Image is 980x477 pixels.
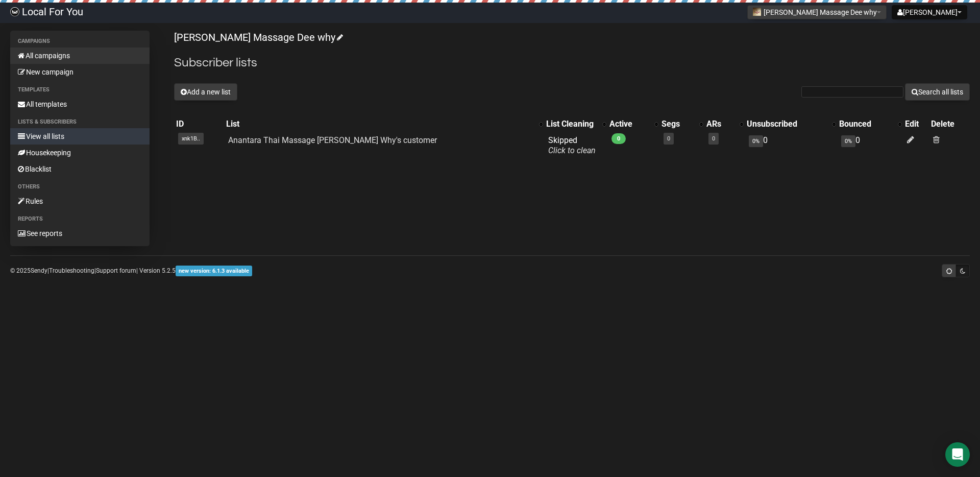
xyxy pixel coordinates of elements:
[10,181,150,193] li: Others
[174,83,237,101] button: Add a new list
[224,117,544,131] th: List: No sort applied, activate to apply an ascending sort
[10,145,150,161] a: Housekeeping
[10,161,150,177] a: Blacklist
[745,131,838,160] td: 0
[712,135,715,142] a: 0
[839,119,892,129] div: Bounced
[10,213,150,225] li: Reports
[661,119,695,129] div: Segs
[546,119,597,129] div: List Cleaning
[10,225,150,242] a: See reports
[10,96,150,112] a: All templates
[704,117,744,131] th: ARs: No sort applied, activate to apply an ascending sort
[837,117,902,131] th: Bounced: No sort applied, activate to apply an ascending sort
[945,442,970,467] div: Open Intercom Messenger
[10,47,150,64] a: All campaigns
[174,54,970,72] h2: Subscriber lists
[931,119,968,129] div: Delete
[892,5,967,19] button: [PERSON_NAME]
[747,119,827,129] div: Unsubscribed
[903,117,929,131] th: Edit: No sort applied, sorting is disabled
[10,84,150,96] li: Templates
[176,119,222,129] div: ID
[747,5,887,19] button: [PERSON_NAME] Massage Dee why
[31,267,47,274] a: Sendy
[753,8,761,16] img: 1000.png
[176,267,252,274] a: new version: 6.1.3 available
[749,135,763,147] span: 0%
[841,135,855,147] span: 0%
[10,193,150,209] a: Rules
[228,135,437,145] a: Anantara Thai Massage [PERSON_NAME] Why's customer
[611,133,626,144] span: 0
[10,116,150,128] li: Lists & subscribers
[929,117,970,131] th: Delete: No sort applied, sorting is disabled
[10,64,150,80] a: New campaign
[176,266,252,276] span: new version: 6.1.3 available
[659,117,705,131] th: Segs: No sort applied, activate to apply an ascending sort
[667,135,670,142] a: 0
[96,267,136,274] a: Support forum
[10,35,150,47] li: Campaigns
[706,119,734,129] div: ARs
[226,119,534,129] div: List
[607,117,659,131] th: Active: No sort applied, activate to apply an ascending sort
[548,135,596,155] span: Skipped
[905,119,927,129] div: Edit
[10,265,252,276] p: © 2025 | | | Version 5.2.5
[10,128,150,145] a: View all lists
[905,83,970,101] button: Search all lists
[745,117,838,131] th: Unsubscribed: No sort applied, activate to apply an ascending sort
[174,31,341,43] a: [PERSON_NAME] Massage Dee why
[548,146,596,155] a: Click to clean
[609,119,649,129] div: Active
[49,267,94,274] a: Troubleshooting
[10,7,19,16] img: d61d2441668da63f2d83084b75c85b29
[174,117,224,131] th: ID: No sort applied, sorting is disabled
[178,133,204,145] span: xnk1B..
[837,131,902,160] td: 0
[544,117,607,131] th: List Cleaning: No sort applied, activate to apply an ascending sort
